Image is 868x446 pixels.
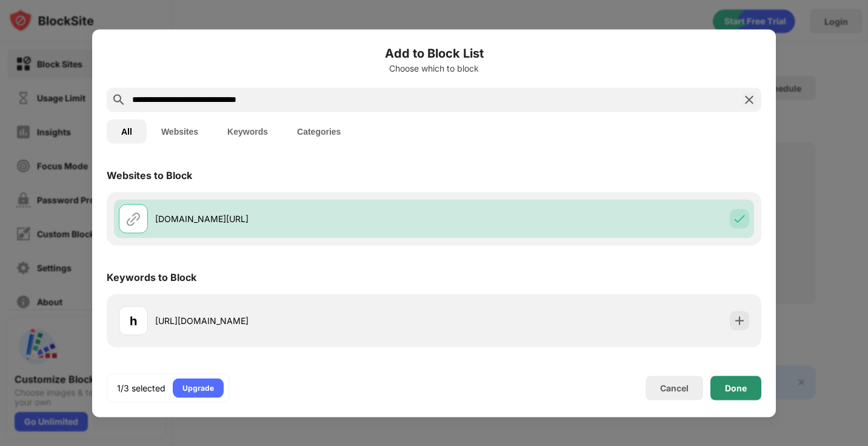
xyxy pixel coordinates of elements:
button: Websites [147,119,213,143]
div: Upgrade [182,382,214,394]
div: Websites to Block [107,169,192,181]
img: url.svg [126,211,141,226]
div: Done [725,383,747,393]
div: 1/3 selected [117,382,165,394]
img: search.svg [112,92,126,107]
button: Keywords [213,119,282,143]
div: Choose which to block [107,63,761,73]
div: [DOMAIN_NAME][URL] [155,212,434,225]
img: search-close [742,92,756,107]
div: Cancel [660,383,689,393]
h6: Add to Block List [107,44,761,62]
div: [URL][DOMAIN_NAME] [155,314,434,327]
div: h [130,311,137,329]
div: Keywords to Block [107,271,196,283]
button: Categories [282,119,355,143]
button: All [107,119,147,143]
